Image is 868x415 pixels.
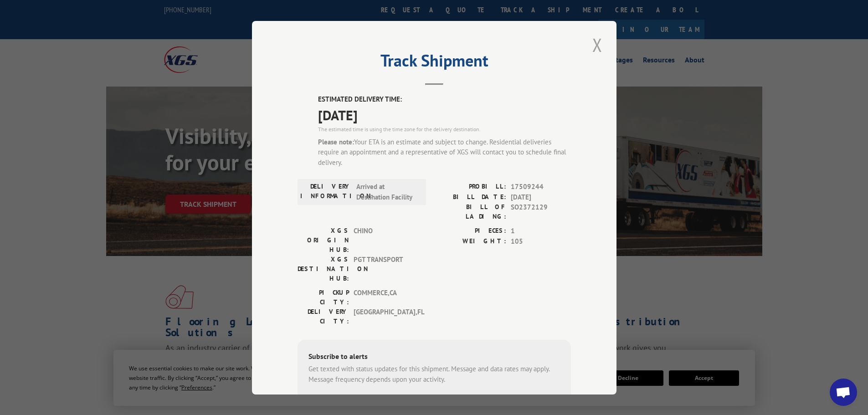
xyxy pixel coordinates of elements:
div: The estimated time is using the time zone for the delivery destination. [318,125,571,133]
span: 1 [511,226,571,236]
div: Your ETA is an estimate and subject to change. Residential deliveries require an appointment and ... [318,137,571,168]
span: 17509244 [511,182,571,192]
label: XGS ORIGIN HUB: [298,226,349,255]
label: PIECES: [434,226,506,236]
span: COMMERCE , CA [354,288,415,307]
div: Subscribe to alerts [308,351,560,364]
span: CHINO [354,226,415,255]
label: PROBILL: [434,182,506,192]
h2: Track Shipment [298,54,571,72]
label: ESTIMATED DELIVERY TIME: [318,94,571,105]
span: PGT TRANSPORT [354,255,415,283]
label: BILL OF LADING: [434,202,506,221]
label: XGS DESTINATION HUB: [298,255,349,283]
a: Open chat [830,379,857,406]
span: SO2372129 [511,202,571,221]
button: Close modal [590,32,605,57]
label: BILL DATE: [434,192,506,202]
div: Get texted with status updates for this shipment. Message and data rates may apply. Message frequ... [308,364,560,384]
span: [DATE] [511,192,571,202]
span: [GEOGRAPHIC_DATA] , FL [354,307,415,326]
strong: Please note: [318,137,354,146]
label: DELIVERY INFORMATION: [300,182,352,202]
span: Arrived at Destination Facility [356,182,418,202]
label: DELIVERY CITY: [298,307,349,326]
label: PICKUP CITY: [298,288,349,307]
span: 105 [511,236,571,246]
span: [DATE] [318,104,571,125]
label: WEIGHT: [434,236,506,246]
